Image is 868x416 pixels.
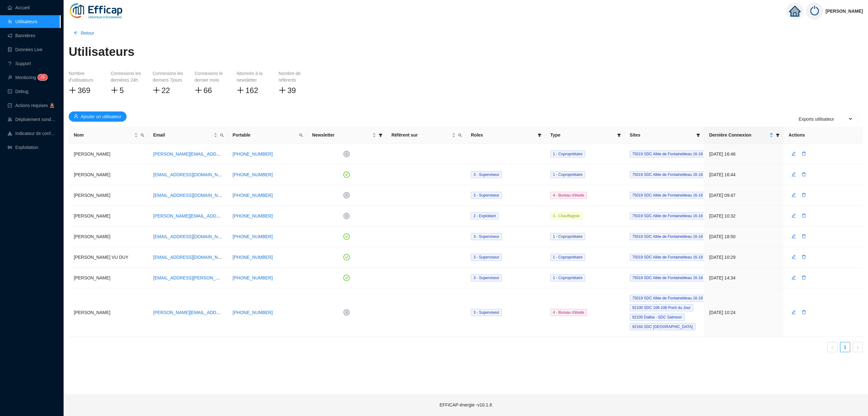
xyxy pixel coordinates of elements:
[704,247,783,268] td: [DATE] 10:29
[69,28,99,38] button: Retour
[853,342,863,352] button: right
[791,193,796,197] span: edit
[802,310,806,314] span: delete
[8,131,56,136] a: heat-mapIndicateur de confort
[343,254,350,260] span: check-circle
[440,402,492,407] span: EFFICAP-énergie - v10.1.6
[840,342,850,352] li: 1
[550,192,587,199] span: 4 - Bureau d'étude
[8,75,45,80] a: monitorMonitoring29
[343,275,350,281] span: check-circle
[299,133,303,137] span: search
[8,61,31,66] a: questionSupport
[704,127,783,144] th: Dernière Connexion
[802,275,806,280] span: delete
[69,247,148,268] td: [PERSON_NAME] VU DUY
[802,172,806,177] span: delete
[8,117,56,122] a: clusterDéploiement sondes
[69,70,100,84] div: Nombre d'utilisateurs
[550,233,585,240] span: 1 - Copropriétaire
[630,254,706,261] span: 75019 SDC Allée de Fontainebleau 16-18
[233,172,273,177] a: [PHONE_NUMBER]
[630,192,706,199] span: 75019 SDC Allée de Fontainebleau 16-18
[153,132,212,138] span: Email
[853,342,863,352] li: Page suivante
[806,3,823,20] img: power
[74,132,133,138] span: Nom
[69,144,148,164] td: [PERSON_NAME]
[709,132,768,138] span: Dernière Connexion
[219,131,225,140] span: search
[233,132,297,138] span: Portable
[8,19,37,24] a: teamUtilisateurs
[473,310,499,315] span: 3 - Superviseur
[630,212,706,219] span: 75019 SDC Allée de Fontainebleau 16-18
[457,131,463,140] span: search
[791,172,796,177] span: edit
[802,234,806,238] span: delete
[550,212,582,219] span: 3 - Chauffagiste
[148,164,228,185] td: fprevost@cegetel.net
[630,323,695,330] span: 92160 SDC [GEOGRAPHIC_DATA]
[630,314,685,321] span: 92100 Dalkia - SDC Salmson
[791,213,796,218] span: edit
[343,192,350,198] span: close-circle
[789,5,801,17] span: home
[630,171,706,178] span: 75019 SDC Allée de Fontainebleau 16-18
[69,44,134,59] h1: Utilisateurs
[69,86,76,94] span: plus
[791,151,796,156] span: edit
[287,86,296,95] span: 39
[473,214,496,218] span: 2 - Exploitant
[799,113,834,125] span: Exports utilisateur
[220,133,224,137] span: search
[8,47,43,52] a: databaseDonnées Live
[153,310,265,315] a: [PERSON_NAME][EMAIL_ADDRESS][DOMAIN_NAME]
[783,127,863,144] th: Actions
[8,5,30,10] a: homeAccueil
[791,234,796,238] span: edit
[43,75,45,79] span: 9
[279,70,310,84] div: Nombre de référents
[802,213,806,218] span: delete
[616,131,622,140] span: filter
[8,33,35,38] a: notificationBannières
[81,113,121,120] span: Ajouter un utilisateur
[69,111,127,122] button: Ajouter un utilisateur
[279,86,286,94] span: plus
[704,144,783,164] td: [DATE] 16:46
[81,30,94,37] span: Retour
[111,70,142,84] div: Connexions les dernières 24h
[38,74,47,80] sup: 29
[550,274,585,281] span: 1 - Copropriétaire
[141,133,144,137] span: search
[148,268,228,288] td: fougere.patrick@sfr.fr
[776,133,780,137] span: filter
[630,274,706,281] span: 75019 SDC Allée de Fontainebleau 16-18
[195,86,202,94] span: plus
[458,133,462,137] span: search
[471,132,535,138] span: Roles
[343,151,350,157] span: close-circle
[704,288,783,337] td: [DATE] 10:24
[856,346,860,349] span: right
[343,233,350,240] span: check-circle
[245,86,258,95] span: 162
[379,133,382,137] span: filter
[69,206,148,226] td: [PERSON_NAME]
[775,131,781,140] span: filter
[15,103,55,108] span: Actions requises 🚨
[153,255,229,260] a: [EMAIL_ADDRESS][DOMAIN_NAME]
[69,288,148,337] td: [PERSON_NAME]
[617,133,621,137] span: filter
[473,255,499,259] span: 3 - Superviseur
[391,132,451,138] span: Référent sur
[153,151,265,157] a: [PERSON_NAME][EMAIL_ADDRESS][DOMAIN_NAME]
[791,275,796,280] span: edit
[153,172,229,177] a: [EMAIL_ADDRESS][DOMAIN_NAME]
[148,127,228,144] th: Email
[538,133,541,137] span: filter
[8,145,38,150] a: slidersExploitation
[153,193,229,198] a: [EMAIL_ADDRESS][DOMAIN_NAME]
[195,70,226,84] div: Connexions le dernier mois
